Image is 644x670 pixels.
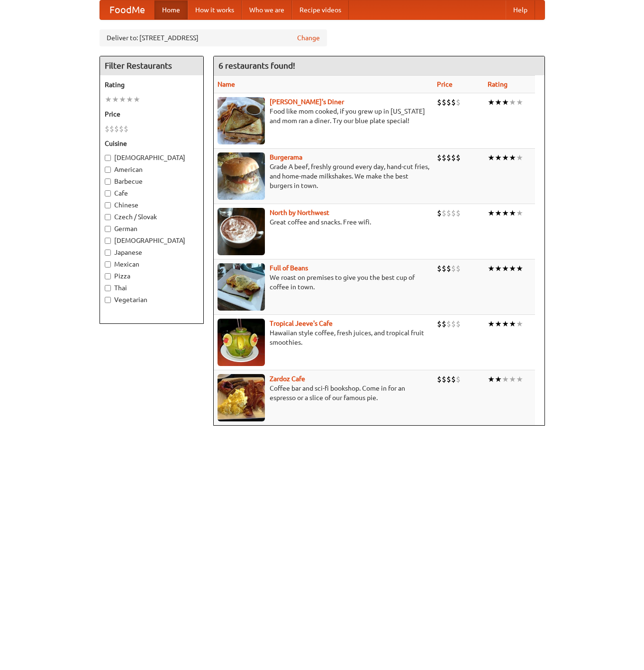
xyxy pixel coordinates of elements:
[451,208,456,218] li: $
[451,263,456,274] li: $
[218,97,265,144] img: sallys.jpg
[242,0,292,19] a: Who we are
[446,97,451,107] li: $
[105,200,199,210] label: Chinese
[495,374,502,384] li: ★
[270,153,302,161] a: Burgerama
[442,152,446,163] li: $
[451,97,456,107] li: $
[437,319,442,329] li: $
[456,263,461,274] li: $
[502,374,509,384] li: ★
[488,208,495,218] li: ★
[451,374,456,384] li: $
[509,152,516,163] li: ★
[451,152,456,163] li: $
[218,152,265,200] img: burgerama.jpg
[105,285,111,291] input: Thai
[495,319,502,329] li: ★
[502,97,509,107] li: ★
[488,319,495,329] li: ★
[100,0,154,19] a: FoodMe
[105,214,111,220] input: Czech / Slovak
[270,375,305,383] a: Zardoz Cafe
[509,97,516,107] li: ★
[442,263,446,274] li: $
[437,263,442,274] li: $
[446,152,451,163] li: $
[100,56,203,75] h4: Filter Restaurants
[509,374,516,384] li: ★
[456,97,461,107] li: $
[109,124,114,134] li: $
[292,0,349,19] a: Recipe videos
[218,319,265,366] img: jeeves.jpg
[105,165,199,174] label: American
[270,264,308,272] a: Full of Beans
[495,208,502,218] li: ★
[218,61,295,70] ng-pluralize: 6 restaurants found!
[119,124,124,134] li: $
[100,29,327,46] div: Deliver to: [STREET_ADDRESS]
[495,97,502,107] li: ★
[218,328,429,347] p: Hawaiian style coffee, fresh juices, and tropical fruit smoothies.
[105,283,199,293] label: Thai
[270,98,344,106] b: [PERSON_NAME]'s Diner
[516,208,523,218] li: ★
[442,374,446,384] li: $
[516,97,523,107] li: ★
[502,208,509,218] li: ★
[105,202,111,208] input: Chinese
[488,263,495,274] li: ★
[270,209,329,216] a: North by Northwest
[188,0,242,19] a: How it works
[119,94,126,105] li: ★
[437,97,442,107] li: $
[112,94,119,105] li: ★
[124,124,128,134] li: $
[105,226,111,232] input: German
[105,177,199,186] label: Barbecue
[502,319,509,329] li: ★
[509,263,516,274] li: ★
[133,94,140,105] li: ★
[442,208,446,218] li: $
[446,374,451,384] li: $
[509,319,516,329] li: ★
[126,94,133,105] li: ★
[442,97,446,107] li: $
[516,319,523,329] li: ★
[437,374,442,384] li: $
[516,374,523,384] li: ★
[218,263,265,311] img: beans.jpg
[105,273,111,279] input: Pizza
[446,263,451,274] li: $
[442,319,446,329] li: $
[154,0,188,19] a: Home
[218,162,429,190] p: Grade A beef, freshly ground every day, hand-cut fries, and home-made milkshakes. We make the bes...
[270,320,333,327] b: Tropical Jeeve's Cafe
[446,208,451,218] li: $
[218,374,265,421] img: zardoz.jpg
[502,263,509,274] li: ★
[105,261,111,268] input: Mexican
[218,217,429,227] p: Great coffee and snacks. Free wifi.
[105,224,199,233] label: German
[506,0,535,19] a: Help
[456,374,461,384] li: $
[105,179,111,185] input: Barbecue
[456,152,461,163] li: $
[105,124,109,134] li: $
[516,152,523,163] li: ★
[495,152,502,163] li: ★
[218,208,265,255] img: north.jpg
[105,259,199,269] label: Mexican
[105,188,199,198] label: Cafe
[495,263,502,274] li: ★
[105,271,199,281] label: Pizza
[488,152,495,163] li: ★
